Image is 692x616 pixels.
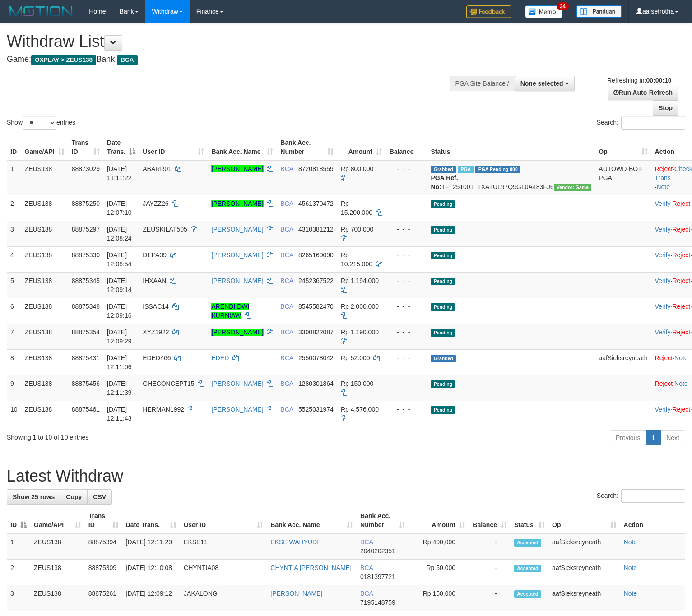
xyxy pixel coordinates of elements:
[107,380,132,396] span: [DATE] 12:11:39
[122,533,180,560] td: [DATE] 12:11:29
[7,560,30,585] td: 2
[211,251,263,259] a: [PERSON_NAME]
[298,251,334,259] span: Copy 8265160090 to clipboard
[469,585,511,611] td: -
[60,489,88,505] a: Copy
[7,298,21,324] td: 6
[511,508,548,533] th: Status: activate to sort column ascending
[409,585,469,611] td: Rp 150,000
[21,272,68,298] td: ZEUS138
[655,329,671,336] a: Verify
[341,165,373,172] span: Rp 800.000
[122,560,180,585] td: [DATE] 12:10:08
[21,298,68,324] td: ZEUS138
[431,355,456,362] span: Grabbed
[458,166,474,173] span: Marked by aafnoeunsreypich
[298,200,334,207] span: Copy 4561370472 to clipboard
[139,134,208,160] th: User ID: activate to sort column ascending
[360,547,395,555] span: Copy 2040202351 to clipboard
[655,380,673,387] a: Reject
[280,380,293,387] span: BCA
[143,277,166,284] span: IHXAAN
[143,226,187,233] span: ZEUSKILAT505
[298,303,334,310] span: Copy 8545582470 to clipboard
[21,375,68,401] td: ZEUS138
[143,329,169,336] span: XYZ1922
[143,251,167,259] span: DEPA09
[31,55,96,65] span: OXPLAY > ZEUS138
[21,221,68,246] td: ZEUS138
[341,329,379,336] span: Rp 1.190.000
[72,251,100,259] span: 88875330
[30,533,85,560] td: ZEUS138
[7,349,21,375] td: 8
[655,226,671,233] a: Verify
[298,329,334,336] span: Copy 3300822087 to clipboard
[87,489,112,505] a: CSV
[280,303,293,310] span: BCA
[85,560,122,585] td: 88875309
[548,533,620,560] td: aafSieksreyneath
[211,329,263,336] a: [PERSON_NAME]
[143,406,184,413] span: HERMAN1992
[660,430,685,445] a: Next
[7,32,452,51] h1: Withdraw List
[280,354,293,361] span: BCA
[653,100,678,116] a: Stop
[431,200,455,208] span: Pending
[211,165,263,172] a: [PERSON_NAME]
[656,183,670,190] a: Note
[672,303,690,310] a: Reject
[341,277,379,284] span: Rp 1.194.000
[431,380,455,388] span: Pending
[7,508,30,533] th: ID: activate to sort column descending
[72,226,100,233] span: 88875297
[360,573,395,580] span: Copy 0181397721 to clipboard
[298,226,334,233] span: Copy 4310381212 to clipboard
[431,174,458,190] b: PGA Ref. No:
[107,251,132,268] span: [DATE] 12:08:54
[431,226,455,234] span: Pending
[72,277,100,284] span: 88875345
[13,493,55,500] span: Show 25 rows
[298,380,334,387] span: Copy 1280301864 to clipboard
[211,277,263,284] a: [PERSON_NAME]
[72,329,100,336] span: 88875354
[360,564,373,571] span: BCA
[390,379,424,388] div: - - -
[386,134,427,160] th: Balance
[21,324,68,349] td: ZEUS138
[298,277,334,284] span: Copy 2452367522 to clipboard
[624,590,637,597] a: Note
[674,380,688,387] a: Note
[21,195,68,221] td: ZEUS138
[7,585,30,611] td: 3
[7,5,75,18] img: MOTION_logo.png
[280,165,293,172] span: BCA
[122,508,180,533] th: Date Trans.: activate to sort column ascending
[341,251,372,268] span: Rp 10.215.000
[431,329,455,337] span: Pending
[211,380,263,387] a: [PERSON_NAME]
[515,76,575,91] button: None selected
[72,303,100,310] span: 88875348
[7,221,21,246] td: 3
[390,164,424,173] div: - - -
[672,251,690,259] a: Reject
[620,508,685,533] th: Action
[554,184,592,191] span: Vendor URL: https://trx31.1velocity.biz
[21,349,68,375] td: ZEUS138
[431,303,455,311] span: Pending
[107,354,132,371] span: [DATE] 12:11:06
[298,406,334,413] span: Copy 5525031974 to clipboard
[7,467,685,485] h1: Latest Withdraw
[520,80,563,87] span: None selected
[469,508,511,533] th: Balance: activate to sort column ascending
[107,406,132,422] span: [DATE] 12:11:43
[595,349,651,375] td: aafSieksreyneath
[7,195,21,221] td: 2
[103,134,139,160] th: Date Trans.: activate to sort column descending
[621,489,685,503] input: Search:
[66,493,82,500] span: Copy
[595,160,651,195] td: AUTOWD-BOT-PGA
